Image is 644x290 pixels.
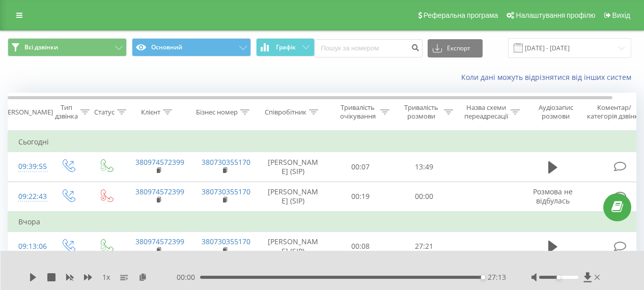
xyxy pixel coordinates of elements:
span: Реферальна програма [424,11,498,19]
div: Статус [94,108,115,117]
span: 27:13 [488,272,506,282]
td: 00:08 [329,231,393,262]
span: Розмова не відбулась [533,187,573,206]
td: 00:00 [393,182,456,212]
td: 27:21 [393,231,456,262]
button: Всі дзвінки [8,38,127,56]
div: 09:13:06 [18,237,39,256]
button: Основний [132,38,251,56]
span: Всі дзвінки [24,43,58,51]
td: 00:19 [329,182,393,212]
button: Графік [256,38,315,56]
div: Аудіозапис розмови [531,103,580,121]
div: Тривалість розмови [401,103,441,121]
a: 380730355170 [202,187,250,196]
a: 380730355170 [202,237,250,246]
div: Коментар/категорія дзвінка [584,103,644,121]
div: Співробітник [265,108,306,117]
td: [PERSON_NAME] (SIP) [258,152,329,182]
div: 09:39:55 [18,157,39,177]
a: Коли дані можуть відрізнятися вiд інших систем [461,72,636,82]
a: 380974572399 [135,187,184,196]
div: Клієнт [141,108,160,117]
a: 380730355170 [202,157,250,167]
span: Налаштування профілю [516,11,595,19]
div: Назва схеми переадресації [464,103,508,121]
div: Accessibility label [481,275,485,279]
td: 13:49 [393,152,456,182]
div: [PERSON_NAME] [2,108,53,117]
span: 1 x [102,272,110,282]
div: 09:22:43 [18,187,39,207]
td: [PERSON_NAME] (SIP) [258,231,329,262]
a: 380974572399 [135,157,184,167]
div: Тривалість очікування [338,103,378,121]
div: Тип дзвінка [55,103,78,121]
span: 00:00 [177,272,200,282]
td: 00:07 [329,152,393,182]
input: Пошук за номером [315,39,423,57]
iframe: Intercom live chat [609,233,634,257]
span: Графік [276,44,296,51]
a: 380974572399 [135,237,184,246]
div: Бізнес номер [196,108,238,117]
span: Вихід [612,11,630,19]
div: Accessibility label [557,275,561,279]
button: Експорт [428,39,483,57]
td: [PERSON_NAME] (SIP) [258,182,329,212]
